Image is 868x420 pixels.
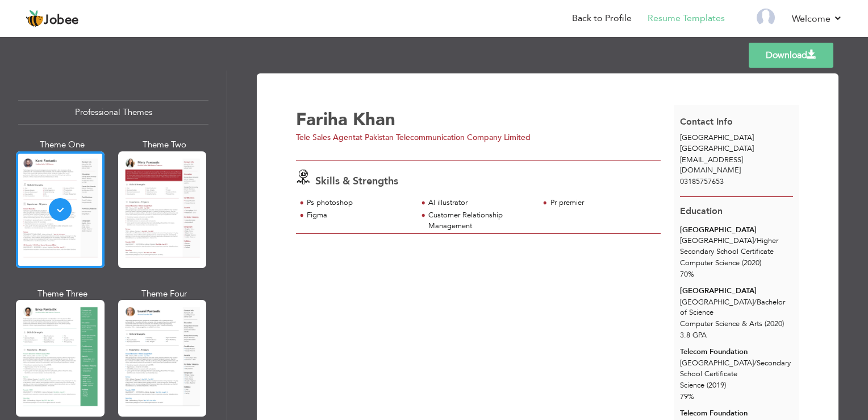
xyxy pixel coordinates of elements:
[315,174,398,188] span: Skills & Strengths
[680,330,707,340] span: 3.8 GPA
[680,225,793,236] div: [GEOGRAPHIC_DATA]
[680,408,793,419] div: Telecom Foundation
[680,133,754,143] span: [GEOGRAPHIC_DATA]
[572,12,632,25] a: Back to Profile
[18,288,107,300] div: Theme Three
[754,236,757,246] span: /
[680,347,793,357] div: Telecom Foundation
[680,358,791,379] span: [GEOGRAPHIC_DATA] Secondary School Certificate
[680,205,723,217] span: Education
[428,210,532,231] div: Customer Relationship Management
[749,43,833,68] a: Download
[680,269,694,279] span: 70%
[353,108,395,131] span: Khan
[680,236,778,257] span: [GEOGRAPHIC_DATA] Higher Secondary School Certificate
[44,14,79,27] span: Jobee
[680,297,785,318] span: [GEOGRAPHIC_DATA] Bachelor of Science
[428,197,532,208] div: AI illustrator
[296,108,348,131] span: Fariha
[680,286,793,297] div: [GEOGRAPHIC_DATA]
[680,392,694,402] span: 79%
[307,210,411,221] div: Figma
[754,358,757,368] span: /
[307,197,411,208] div: Ps photoshop
[757,9,775,27] img: Profile Img
[765,319,784,329] span: (2020)
[18,139,107,151] div: Theme One
[680,155,743,176] span: [EMAIL_ADDRESS][DOMAIN_NAME]
[792,12,842,26] a: Welcome
[680,143,754,154] span: [GEOGRAPHIC_DATA]
[680,116,733,128] span: Contact Info
[707,380,726,390] span: (2019)
[754,297,757,307] span: /
[18,100,208,125] div: Professional Themes
[742,258,761,268] span: (2020)
[120,288,209,300] div: Theme Four
[26,10,44,28] img: jobee.io
[680,258,740,268] span: Computer Science
[550,197,654,208] div: Pr premier
[680,319,762,329] span: Computer Science & Arts
[648,12,725,25] a: Resume Templates
[680,176,724,187] span: 03185757653
[120,139,209,151] div: Theme Two
[26,10,79,28] a: Jobee
[680,380,704,390] span: Science
[356,132,531,143] span: at Pakistan Telecommunication Company Limited
[296,132,356,143] span: Tele Sales Agent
